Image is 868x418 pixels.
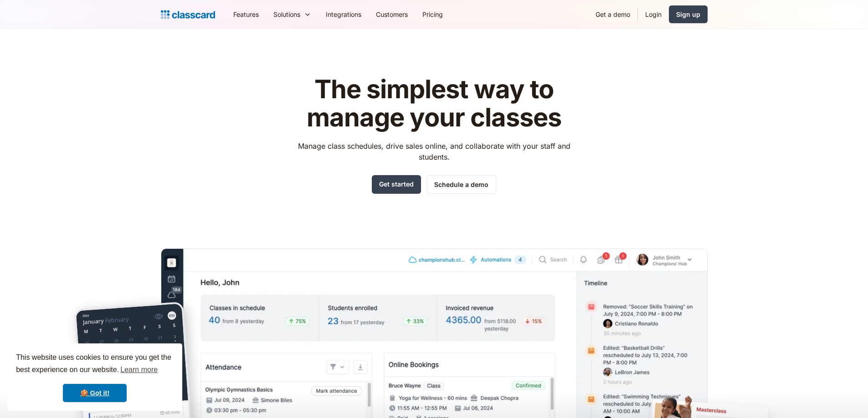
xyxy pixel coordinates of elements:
a: Features [226,4,266,25]
a: Login [638,4,669,25]
a: Pricing [415,4,450,25]
div: cookieconsent [7,343,182,411]
div: Solutions [266,4,318,25]
p: Manage class schedules, drive sales online, and collaborate with your staff and students. [289,141,579,162]
a: dismiss cookie message [63,384,127,402]
a: Get started [372,175,421,194]
a: learn more about cookies [119,363,159,377]
a: Integrations [318,4,369,25]
span: This website uses cookies to ensure you get the best experience on our website. [16,352,174,377]
a: Sign up [669,5,708,23]
a: Customers [369,4,415,25]
a: Schedule a demo [426,175,496,194]
div: Sign up [676,10,700,19]
h1: The simplest way to manage your classes [289,76,579,131]
div: Solutions [273,10,300,19]
a: Get a demo [588,4,637,25]
a: Logo [161,8,215,21]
